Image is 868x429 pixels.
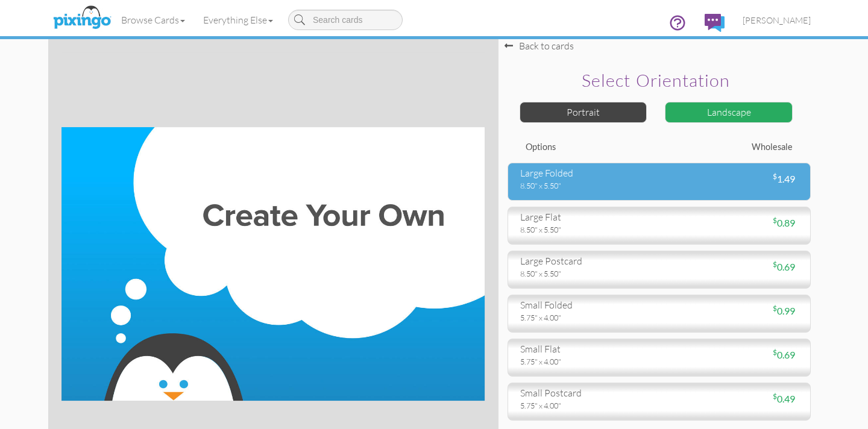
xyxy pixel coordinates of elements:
[520,210,650,224] div: large flat
[520,254,650,268] div: large postcard
[523,71,790,90] h2: Select orientation
[520,224,650,235] div: 8.50" x 5.50"
[743,15,811,25] span: [PERSON_NAME]
[194,5,282,35] a: Everything Else
[773,172,777,181] sup: $
[773,216,777,225] sup: $
[773,217,795,228] span: 0.89
[520,356,650,367] div: 5.75" x 4.00"
[773,260,777,269] sup: $
[520,386,650,400] div: small postcard
[773,304,777,313] sup: $
[520,298,650,312] div: small folded
[773,393,795,404] span: 0.49
[61,127,485,401] img: create-your-own-landscape.jpg
[773,261,795,272] span: 0.69
[520,166,650,180] div: large folded
[520,400,650,411] div: 5.75" x 4.00"
[520,102,647,123] div: Portrait
[734,5,820,36] a: [PERSON_NAME]
[773,348,777,357] sup: $
[665,102,793,123] div: Landscape
[520,268,650,279] div: 8.50" x 5.50"
[659,141,802,154] div: Wholesale
[520,312,650,323] div: 5.75" x 4.00"
[773,349,795,360] span: 0.69
[520,342,650,356] div: small flat
[112,5,194,35] a: Browse Cards
[773,173,795,184] span: 1.49
[517,141,659,154] div: Options
[50,3,114,33] img: pixingo logo
[288,10,403,30] input: Search cards
[773,392,777,401] sup: $
[520,180,650,191] div: 8.50" x 5.50"
[705,14,725,32] img: comments.svg
[773,305,795,316] span: 0.99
